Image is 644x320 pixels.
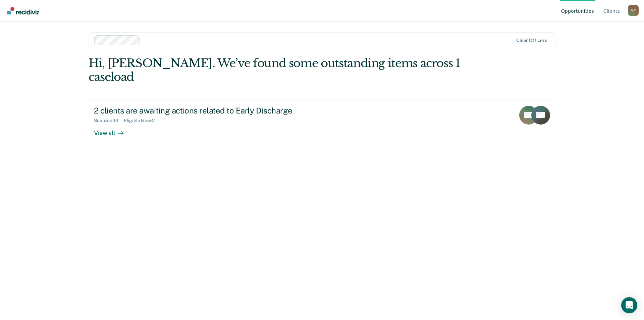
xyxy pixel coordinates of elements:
[94,106,329,116] div: 2 clients are awaiting actions related to Early Discharge
[89,100,555,153] a: 2 clients are awaiting actions related to Early DischargeSnoozed:19Eligible Now:2View all
[94,118,124,124] div: Snoozed : 19
[94,124,131,137] div: View all
[124,118,160,124] div: Eligible Now : 2
[7,7,39,14] img: Recidiviz
[621,297,637,313] div: Open Intercom Messenger
[628,5,639,16] button: Profile dropdown button
[516,38,547,43] div: Clear officers
[89,56,462,84] div: Hi, [PERSON_NAME]. We’ve found some outstanding items across 1 caseload
[628,5,639,16] div: M Y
